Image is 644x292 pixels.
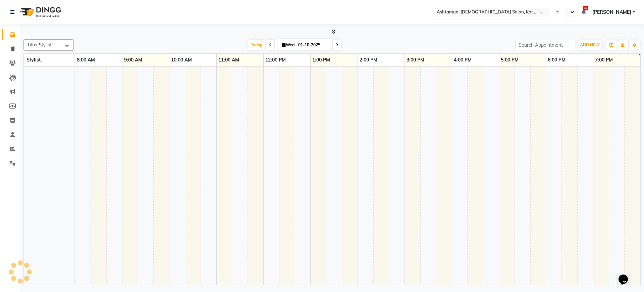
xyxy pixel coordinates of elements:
[248,40,265,50] span: Today
[616,265,637,285] iframe: chat widget
[580,42,600,47] span: ADD NEW
[452,55,473,65] a: 4:00 PM
[593,55,614,65] a: 7:00 PM
[546,55,567,65] a: 6:00 PM
[264,55,287,65] a: 12:00 PM
[17,3,63,22] img: logo
[26,57,41,63] span: Stylist
[296,40,330,50] input: 2025-10-01
[311,55,332,65] a: 1:00 PM
[583,6,588,10] span: 26
[499,55,520,65] a: 5:00 PM
[578,40,601,50] button: ADD NEW
[75,55,97,65] a: 8:00 AM
[217,55,241,65] a: 11:00 AM
[28,42,51,47] span: Filter Stylist
[169,55,194,65] a: 10:00 AM
[592,9,631,16] span: [PERSON_NAME]
[516,40,574,50] input: Search Appointment
[122,55,144,65] a: 9:00 AM
[582,9,586,15] a: 26
[358,55,379,65] a: 2:00 PM
[405,55,426,65] a: 3:00 PM
[280,42,296,47] span: Wed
